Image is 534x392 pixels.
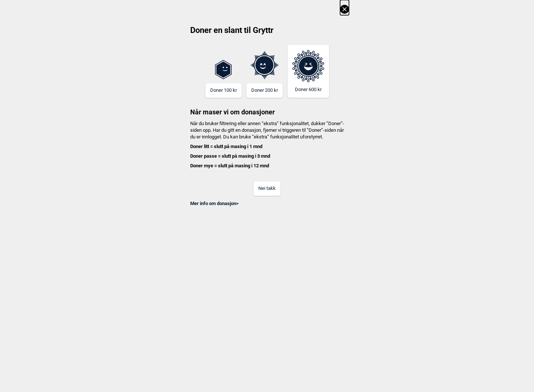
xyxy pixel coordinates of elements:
b: Doner passe = slutt på masing i 3 mnd [190,153,270,159]
button: Doner 200 kr [246,83,283,98]
h3: Når maser vi om donasjoner [185,98,349,117]
button: Doner 100 kr [205,83,242,98]
button: Nei takk [253,181,281,196]
h2: Doner en slant til Gryttr [185,25,349,41]
h4: Når du bruker filtrering eller annen “ekstra” funksjonalitet, dukker “Doner”-siden opp. Har du gi... [185,120,349,170]
b: Doner mye = slutt på masing i 12 mnd [190,163,269,168]
button: Doner 600 kr [288,45,329,98]
b: Doner litt = slutt på masing i 1 mnd [190,144,262,149]
a: Mer info om donasjon> [190,201,239,206]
